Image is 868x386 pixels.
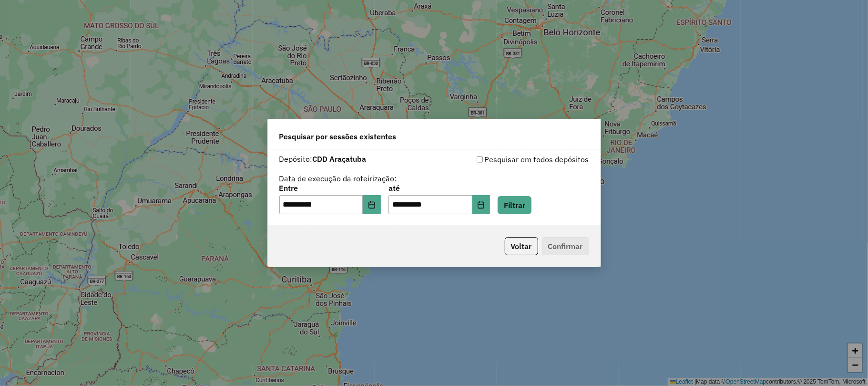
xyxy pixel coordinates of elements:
label: Entre [279,182,381,194]
button: Filtrar [498,196,531,214]
strong: CDD Araçatuba [313,154,367,164]
label: Data de execução da roteirização: [279,173,397,184]
label: até [388,182,490,194]
span: Pesquisar por sessões existentes [279,131,397,142]
button: Voltar [505,237,538,255]
button: Choose Date [363,195,381,214]
label: Depósito: [279,153,367,165]
button: Choose Date [472,195,490,214]
div: Pesquisar em todos depósitos [434,154,589,165]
